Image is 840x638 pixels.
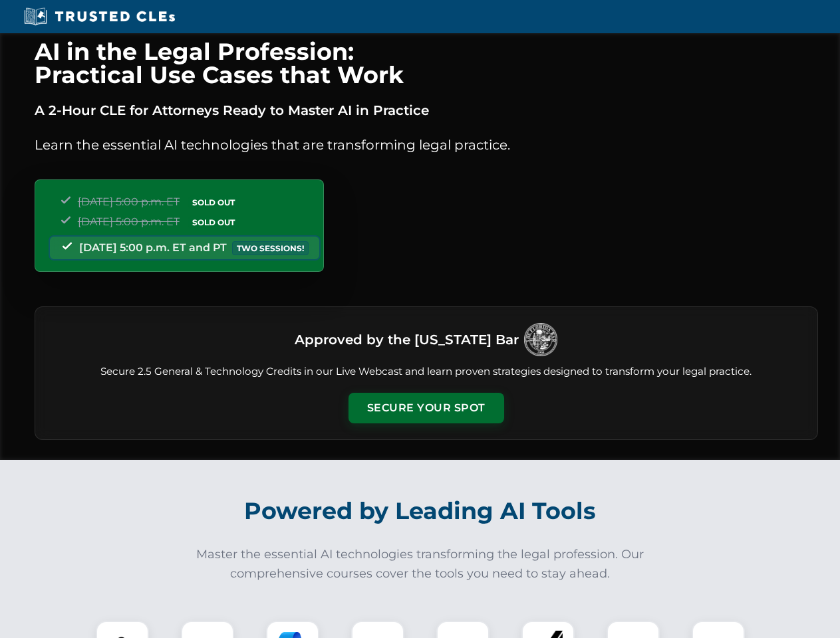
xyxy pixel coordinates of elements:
button: Secure Your Spot [349,393,504,423]
h3: Approved by the [US_STATE] Bar [295,328,519,352]
p: A 2-Hour CLE for Attorneys Ready to Master AI in Practice [35,100,818,121]
p: Master the essential AI technologies transforming the legal profession. Our comprehensive courses... [188,545,653,584]
img: Trusted CLEs [20,7,179,27]
img: Logo [524,323,557,356]
span: [DATE] 5:00 p.m. ET [78,195,180,208]
h1: AI in the Legal Profession: Practical Use Cases that Work [35,40,818,86]
p: Learn the essential AI technologies that are transforming legal practice. [35,134,818,156]
h2: Powered by Leading AI Tools [52,488,789,534]
span: [DATE] 5:00 p.m. ET [78,215,180,228]
span: SOLD OUT [188,215,239,229]
span: SOLD OUT [188,195,239,209]
p: Secure 2.5 General & Technology Credits in our Live Webcast and learn proven strategies designed ... [51,364,801,379]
